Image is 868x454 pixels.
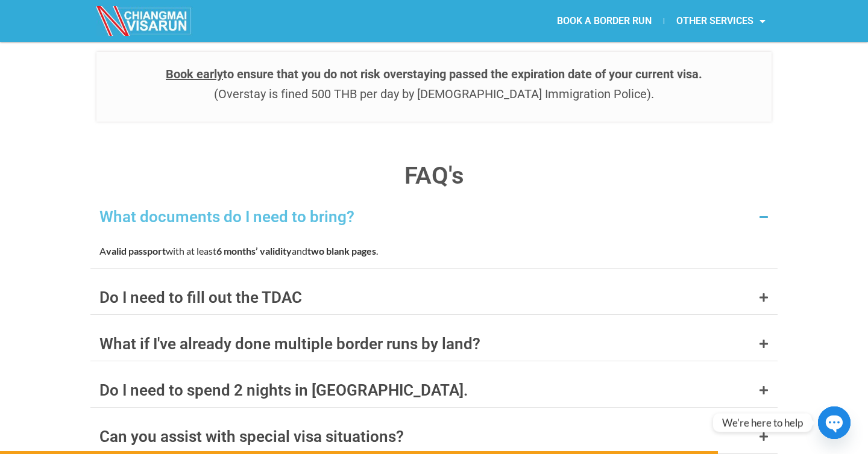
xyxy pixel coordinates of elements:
[664,7,778,35] a: OTHER SERVICES
[106,245,166,257] strong: valid passport
[99,382,468,398] div: Do I need to spend 2 nights in [GEOGRAPHIC_DATA].
[434,7,778,35] nav: Menu
[99,429,404,444] div: Can you assist with special visa situations?
[90,164,778,188] h4: FAQ's
[307,245,376,257] strong: two blank pages
[166,67,223,81] u: Book early
[99,336,480,352] div: What if I've already done multiple border runs by land?
[99,290,302,305] div: Do I need to fill out the TDAC
[545,7,664,35] a: BOOK A BORDER RUN
[99,243,769,259] p: A with at least and .
[214,87,654,101] span: (Overstay is fined 500 THB per day by [DEMOGRAPHIC_DATA] Immigration Police).
[216,245,292,257] strong: 6 months’ validity
[166,67,702,81] b: to ensure that you do not risk overstaying passed the expiration date of your current visa.
[99,209,354,225] div: What documents do I need to bring?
